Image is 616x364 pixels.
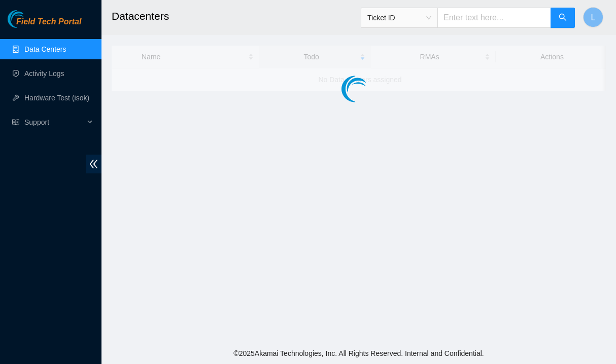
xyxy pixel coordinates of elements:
[16,17,81,27] span: Field Tech Portal
[367,10,431,25] span: Ticket ID
[86,155,101,173] span: double-left
[8,10,51,28] img: Akamai Technologies
[551,8,575,28] button: search
[24,112,84,132] span: Support
[12,119,19,126] span: read
[437,8,551,28] input: Enter text here...
[24,45,66,53] a: Data Centers
[24,69,64,78] a: Activity Logs
[101,343,616,364] footer: © 2025 Akamai Technologies, Inc. All Rights Reserved. Internal and Confidential.
[583,7,603,27] button: L
[559,13,567,23] span: search
[24,94,89,102] a: Hardware Test (isok)
[8,18,81,31] a: Akamai TechnologiesField Tech Portal
[591,11,596,24] span: L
